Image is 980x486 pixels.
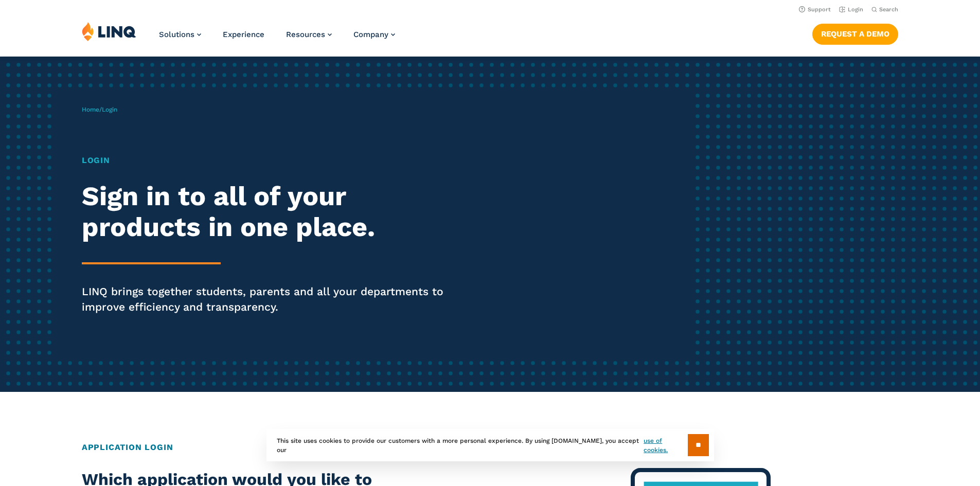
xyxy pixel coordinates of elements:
img: LINQ | K‑12 Software [82,22,136,41]
nav: Button Navigation [812,22,898,44]
a: Experience [223,30,264,39]
a: Solutions [159,30,201,39]
span: Company [353,30,388,39]
button: Open Search Bar [871,6,898,13]
nav: Primary Navigation [159,22,395,56]
a: Support [799,6,831,13]
h2: Application Login [82,441,898,454]
p: LINQ brings together students, parents and all your departments to improve efficiency and transpa... [82,284,459,315]
a: Request a Demo [812,24,898,44]
div: This site uses cookies to provide our customers with a more personal experience. By using [DOMAIN... [266,429,714,461]
span: Solutions [159,30,194,39]
h1: Login [82,154,459,167]
span: / [82,106,117,113]
span: Search [879,6,898,13]
a: use of cookies. [644,436,687,455]
span: Resources [286,30,325,39]
a: Login [839,6,863,13]
a: Company [353,30,395,39]
h2: Sign in to all of your products in one place. [82,181,459,243]
a: Home [82,106,99,113]
span: Login [102,106,117,113]
a: Resources [286,30,332,39]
